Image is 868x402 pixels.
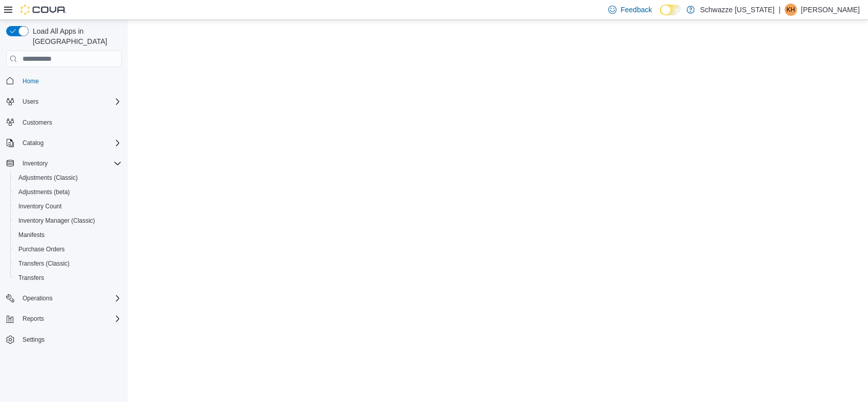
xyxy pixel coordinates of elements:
[14,200,66,212] a: Inventory Count
[22,98,38,106] span: Users
[10,199,126,214] button: Inventory Count
[18,274,44,282] span: Transfers
[29,26,122,46] span: Load All Apps in [GEOGRAPHIC_DATA]
[18,75,43,87] a: Home
[18,137,48,149] button: Catalog
[2,156,126,171] button: Inventory
[22,159,48,168] span: Inventory
[10,214,126,228] button: Inventory Manager (Classic)
[18,116,122,129] span: Customers
[14,229,49,241] a: Manifests
[18,137,122,149] span: Catalog
[18,116,56,129] a: Customers
[2,291,126,305] button: Operations
[10,171,126,185] button: Adjustments (Classic)
[18,96,42,108] button: Users
[14,186,74,198] a: Adjustments (beta)
[14,215,99,227] a: Inventory Manager (Classic)
[18,96,122,108] span: Users
[801,4,860,16] p: [PERSON_NAME]
[18,174,78,182] span: Adjustments (Classic)
[18,217,95,225] span: Inventory Manager (Classic)
[785,4,797,16] div: Krystal Hernandez
[2,73,126,88] button: Home
[14,229,122,241] span: Manifests
[18,157,122,170] span: Inventory
[14,257,74,270] a: Transfers (Classic)
[14,257,122,270] span: Transfers (Classic)
[787,4,795,16] span: KH
[10,185,126,199] button: Adjustments (beta)
[22,77,39,85] span: Home
[6,69,122,373] nav: Complex example
[700,4,774,16] p: Schwazze [US_STATE]
[660,5,681,15] input: Dark Mode
[14,200,122,212] span: Inventory Count
[20,5,66,15] img: Cova
[18,259,70,268] span: Transfers (Classic)
[18,231,44,239] span: Manifests
[18,188,70,196] span: Adjustments (beta)
[22,294,53,302] span: Operations
[18,157,52,170] button: Inventory
[621,5,652,15] span: Feedback
[14,272,122,284] span: Transfers
[2,312,126,326] button: Reports
[18,313,122,325] span: Reports
[18,74,122,87] span: Home
[22,315,44,323] span: Reports
[14,243,122,255] span: Purchase Orders
[779,4,781,16] p: |
[18,202,62,210] span: Inventory Count
[10,271,126,285] button: Transfers
[2,136,126,150] button: Catalog
[14,272,48,284] a: Transfers
[10,228,126,242] button: Manifests
[14,215,122,227] span: Inventory Manager (Classic)
[660,15,660,16] span: Dark Mode
[18,333,122,346] span: Settings
[18,245,65,253] span: Purchase Orders
[2,332,126,347] button: Settings
[22,119,52,127] span: Customers
[18,313,48,325] button: Reports
[18,292,57,304] button: Operations
[14,172,82,184] a: Adjustments (Classic)
[2,115,126,130] button: Customers
[10,256,126,271] button: Transfers (Classic)
[22,139,43,147] span: Catalog
[18,334,49,346] a: Settings
[18,292,122,304] span: Operations
[10,242,126,256] button: Purchase Orders
[14,172,122,184] span: Adjustments (Classic)
[14,186,122,198] span: Adjustments (beta)
[22,336,44,344] span: Settings
[2,94,126,109] button: Users
[14,243,69,255] a: Purchase Orders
